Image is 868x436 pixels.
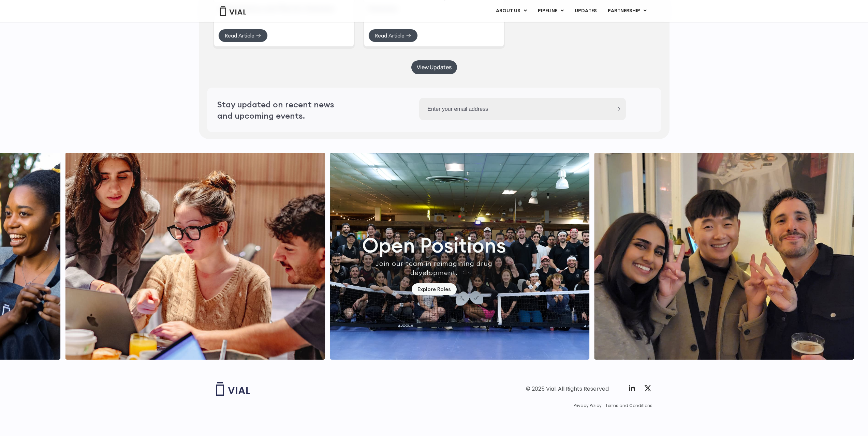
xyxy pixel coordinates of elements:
a: Terms and Conditions [605,403,652,409]
div: © 2025 Vial. All Rights Reserved [526,385,609,393]
div: 3 / 7 [330,153,589,360]
a: Explore Roles [412,283,457,295]
a: UPDATES [569,5,602,17]
img: Vial Logo [219,6,247,16]
input: Enter your email address [419,98,609,120]
input: Submit [615,107,620,111]
div: 2 / 7 [65,153,325,360]
a: PARTNERSHIPMenu Toggle [602,5,652,17]
div: 4 / 7 [594,153,854,360]
span: Read Article [375,33,404,38]
a: PIPELINEMenu Toggle [532,5,569,17]
a: Privacy Policy [574,403,602,409]
img: http://People%20posing%20for%20group%20picture%20after%20playing%20pickleball. [330,153,589,360]
span: View Updates [417,65,452,70]
a: ABOUT USMenu Toggle [490,5,532,17]
h2: Stay updated on recent news and upcoming events. [217,99,350,121]
span: Read Article [225,33,254,38]
a: Read Article [218,29,268,42]
img: Vial logo wih "Vial" spelled out [216,382,250,396]
a: Read Article [368,29,418,42]
a: View Updates [411,60,457,74]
